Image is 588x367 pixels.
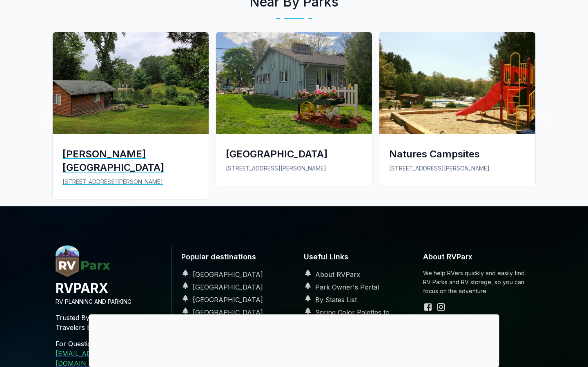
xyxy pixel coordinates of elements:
a: Natures CampsitesNatures Campsites[STREET_ADDRESS][PERSON_NAME] [376,32,539,193]
img: Natures Campsites [379,32,535,134]
h6: Popular destinations [178,245,287,269]
p: We help RVers quickly and easily find RV Parks and RV storage, so you can focus on the adventure. [423,269,532,296]
a: Park Owner's Portal [301,283,379,291]
a: By States List [301,296,357,304]
p: [STREET_ADDRESS][PERSON_NAME] [389,164,526,173]
button: Next [541,115,549,123]
p: [STREET_ADDRESS][PERSON_NAME] [62,177,199,186]
div: Natures Campsites [389,147,526,161]
iframe: Advertisement [89,314,499,365]
div: [GEOGRAPHIC_DATA] [226,147,362,161]
img: Ross Hill Park [53,32,209,134]
div: [PERSON_NAME][GEOGRAPHIC_DATA] [62,147,199,174]
a: Ross Hill Park[PERSON_NAME][GEOGRAPHIC_DATA][STREET_ADDRESS][PERSON_NAME] [49,32,212,206]
a: [GEOGRAPHIC_DATA] [178,296,263,304]
p: RV PLANNING AND PARKING [56,297,165,306]
button: 2 [296,208,304,217]
a: [GEOGRAPHIC_DATA] [178,308,263,316]
h4: RVPARX [56,279,165,297]
h6: About RVParx [423,245,532,269]
button: Previous [39,115,47,123]
p: Trusted By More Than 25,000 Travelers Every Year [56,306,165,339]
img: Countryside RV Park [216,32,372,134]
img: RVParx.com [56,245,110,277]
button: 1 [284,208,292,217]
a: Countryside RV Park[GEOGRAPHIC_DATA][STREET_ADDRESS][PERSON_NAME] [212,32,376,193]
a: [GEOGRAPHIC_DATA] [178,283,263,291]
h6: Useful Links [301,245,410,269]
a: [GEOGRAPHIC_DATA] [178,270,263,279]
a: Spring Color Palettes to Refresh Your Home This Season [301,308,403,326]
p: [STREET_ADDRESS][PERSON_NAME] [226,164,362,173]
a: RVParx.comRVPARXRV PLANNING AND PARKING [56,270,165,306]
p: For Questions, Contact us [56,339,165,349]
a: About RVParx [301,270,360,279]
